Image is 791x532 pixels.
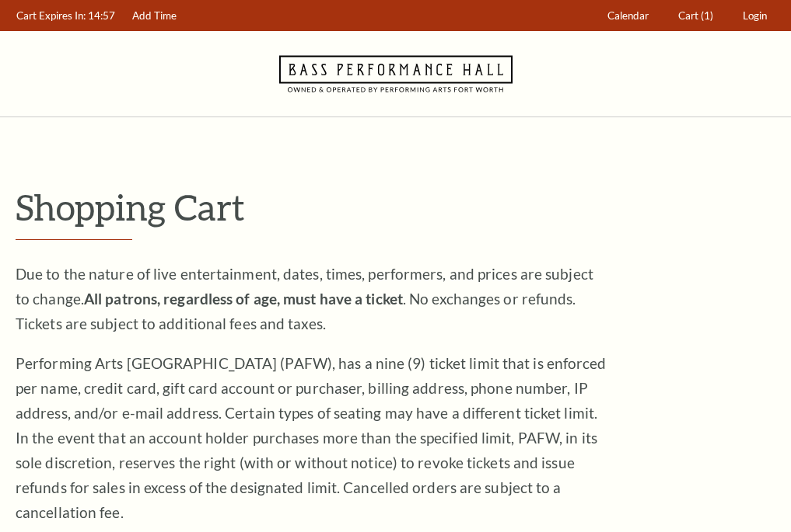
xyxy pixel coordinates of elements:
[16,351,607,525] p: Performing Arts [GEOGRAPHIC_DATA] (PAFW), has a nine (9) ticket limit that is enforced per name, ...
[743,9,767,22] span: Login
[701,9,713,22] span: (1)
[678,9,698,22] span: Cart
[125,1,184,31] a: Add Time
[607,9,649,22] span: Calendar
[600,1,656,31] a: Calendar
[671,1,721,31] a: Cart (1)
[88,9,115,22] span: 14:57
[84,290,403,308] strong: All patrons, regardless of age, must have a ticket
[16,265,593,332] span: Due to the nature of live entertainment, dates, times, performers, and prices are subject to chan...
[16,187,775,227] p: Shopping Cart
[736,1,775,31] a: Login
[16,9,86,22] span: Cart Expires In:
